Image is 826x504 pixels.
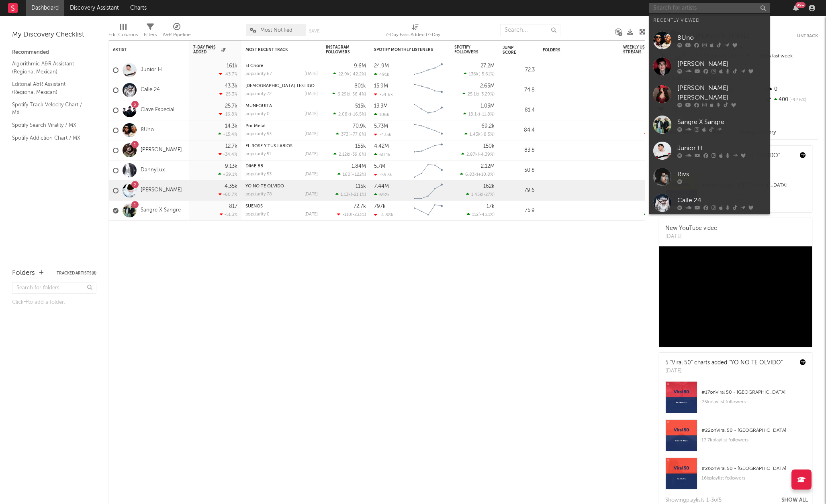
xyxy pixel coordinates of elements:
div: 7.44M [374,184,389,189]
div: 801k [354,83,366,89]
div: Edit Columns [108,30,138,40]
div: SUEÑOS [245,204,318,209]
div: 5 "Viral 50" charts added [665,359,783,367]
span: 6.29k [337,92,349,97]
div: 400 [765,95,818,105]
div: 162k [483,184,495,189]
div: Spotify Followers [454,45,483,55]
div: 9.13k [225,164,237,169]
span: 112 [472,213,478,217]
div: 4.42M [374,144,389,149]
span: +10.8 % [478,173,493,177]
input: Search... [500,24,560,36]
div: # 17 on Viral 50 - [GEOGRAPHIC_DATA] [701,388,806,397]
div: 27.2M [480,63,495,69]
span: -21.1 % [352,193,365,197]
div: 1.84M [352,164,366,169]
a: SUEÑOS [245,204,263,209]
div: DIME BB [245,164,318,169]
div: 72.3 [503,65,535,75]
div: Most Recent Track [245,47,306,52]
div: +15.4 % [218,132,237,137]
div: ( ) [333,71,366,77]
button: Save [309,29,319,33]
a: Clave Especial [141,107,174,114]
div: 25k playlist followers [701,397,806,407]
div: -55.3k [374,172,392,177]
span: -39.6 % [350,152,365,157]
span: -43.1 % [480,213,493,217]
div: ( ) [332,91,366,97]
span: 18.1k [468,112,479,117]
div: 50.8 [503,166,535,175]
button: Tracked Artists(8) [57,271,96,275]
div: ( ) [466,192,495,197]
span: 6.83k [465,173,477,177]
div: 4.35k [225,184,237,189]
div: Spotify Monthly Listeners [374,47,434,52]
div: 17k [487,204,495,209]
div: popularity: 53 [245,132,272,136]
span: -27 % [483,193,493,197]
div: 8Uno [677,33,766,43]
div: -25.3 % [219,91,237,97]
a: Editorial A&R Assistant (Regional Mexican) [12,80,88,96]
div: [DATE] [305,92,318,96]
div: 2.12M [481,164,495,169]
div: 83.8 [503,146,535,155]
div: [DATE] [305,212,318,217]
a: Junior H [649,138,770,164]
div: -4.88k [374,212,393,217]
div: ( ) [337,172,366,177]
div: 9.6M [354,63,366,69]
span: 1.43k [470,132,480,137]
span: 1.13k [341,193,351,197]
div: Recently Viewed [653,16,766,25]
div: Junior H [677,143,766,153]
div: My Discovery Checklist [12,30,96,40]
div: 106k [374,112,389,117]
div: 491k [374,72,389,77]
a: "YO NO TE OLVIDO" [729,360,783,366]
div: 7-Day Fans Added (7-Day Fans Added) [385,30,446,40]
div: -435k [374,132,391,137]
div: 79.6 [503,186,535,195]
span: -11.8 % [480,112,493,117]
div: -16.8 % [219,112,237,117]
span: 25.1k [468,92,478,97]
div: 69.2k [481,124,495,129]
div: 15.9M [374,83,388,89]
a: DannyLux [141,167,165,174]
div: ( ) [333,152,366,157]
div: # 22 on Viral 50 - [GEOGRAPHIC_DATA] [701,426,806,435]
div: 5.73M [374,124,388,129]
span: +122 % [352,173,365,177]
div: 7-Day Fans Added (7-Day Fans Added) [385,20,446,43]
div: 0 [765,84,818,95]
div: [PERSON_NAME] [PERSON_NAME] [677,83,766,103]
div: 115k [356,184,366,189]
a: EL ROSE Y TUS LABIOS [245,144,292,148]
span: 2.08k [338,112,350,117]
div: popularity: 51 [245,152,271,156]
svg: Chart title [410,201,446,221]
div: Instagram Followers [326,45,354,55]
a: Junior H [141,67,162,73]
div: El Chore [245,64,318,68]
div: Click to add a folder. [12,298,96,307]
div: -60.7 % [219,192,237,197]
input: Search for artists [649,3,770,13]
div: 150k [483,144,495,149]
div: DIOS TESTIGO [245,84,318,88]
div: 75.9 [503,206,535,215]
span: +77.6 % [350,132,365,137]
svg: Chart title [410,181,446,201]
span: Weekly US Streams [623,45,651,55]
div: 14.3k [225,124,237,129]
a: Spotify Addiction Chart / MX [12,134,88,142]
div: 17.7k playlist followers [701,435,806,445]
span: -16.5 % [351,112,365,117]
a: Spotify Track Velocity Chart / MX [12,100,88,117]
svg: Chart title [410,80,446,100]
div: Recommended [12,48,96,57]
